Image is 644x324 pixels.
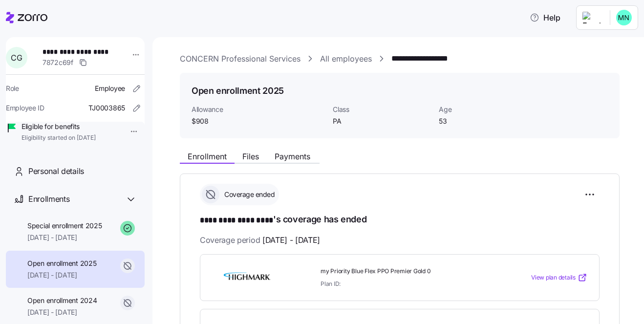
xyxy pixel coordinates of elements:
[192,105,325,114] span: Allowance
[27,221,102,231] span: Special enrollment 2025
[95,84,125,93] span: Employee
[530,12,560,23] span: Help
[522,8,568,27] button: Help
[28,193,69,205] span: Enrollments
[333,105,431,114] span: Class
[21,122,96,131] span: Eligible for benefits
[28,165,84,177] span: Personal details
[192,85,284,97] h1: Open enrollment 2025
[531,273,587,282] a: View plan details
[6,103,44,113] span: Employee ID
[21,134,96,142] span: Eligibility started on [DATE]
[320,53,372,65] a: All employees
[531,273,576,282] span: View plan details
[6,84,19,93] span: Role
[439,116,537,126] span: 53
[192,116,325,126] span: $908
[27,307,97,317] span: [DATE] - [DATE]
[321,280,341,288] span: Plan ID:
[275,152,310,160] span: Payments
[262,234,320,246] span: [DATE] - [DATE]
[221,190,275,199] span: Coverage ended
[200,234,320,246] span: Coverage period
[321,267,492,276] span: my Priority Blue Flex PPO Premier Gold 0
[439,105,537,114] span: Age
[27,233,102,242] span: [DATE] - [DATE]
[212,266,282,289] img: Highmark BlueCross BlueShield
[200,213,600,227] h1: 's coverage has ended
[27,296,97,305] span: Open enrollment 2024
[180,53,301,65] a: CONCERN Professional Services
[88,103,125,113] span: TJ0003865
[333,116,431,126] span: PA
[27,259,96,268] span: Open enrollment 2025
[11,54,22,62] span: C G
[582,12,602,23] img: Employer logo
[188,152,227,160] span: Enrollment
[43,58,73,67] span: 7872c69f
[616,10,632,25] img: b0ee0d05d7ad5b312d7e0d752ccfd4ca
[242,152,259,160] span: Files
[27,270,96,280] span: [DATE] - [DATE]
